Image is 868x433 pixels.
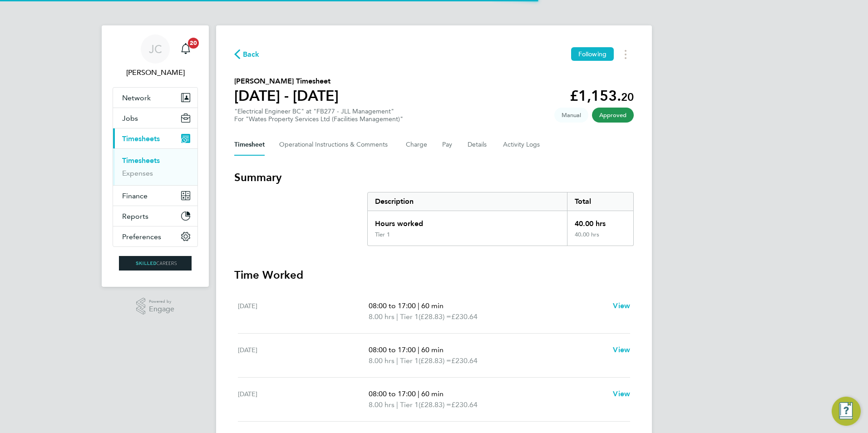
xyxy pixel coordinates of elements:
span: Following [578,50,607,58]
span: £230.64 [451,312,478,321]
span: Reports [122,212,148,221]
button: Back [234,49,260,60]
span: Preferences [122,232,161,241]
a: Timesheets [122,156,160,165]
h3: Time Worked [234,268,634,282]
div: Timesheets [113,148,197,185]
span: | [418,301,419,310]
span: This timesheet was manually created. [554,108,588,123]
span: Tier 1 [400,355,419,366]
a: View [613,344,630,355]
button: Pay [442,134,453,156]
div: For "Wates Property Services Ltd (Facilities Management)" [234,115,403,123]
span: View [613,301,630,310]
span: 08:00 to 17:00 [369,301,416,310]
span: 60 min [421,389,444,398]
div: [DATE] [238,300,369,322]
span: £230.64 [451,356,478,365]
span: | [396,400,398,409]
a: Powered byEngage [136,298,175,315]
div: Hours worked [368,211,567,231]
button: Timesheet [234,134,265,156]
div: [DATE] [238,344,369,366]
div: [DATE] [238,389,369,410]
app-decimal: £1,153. [570,87,634,104]
span: 08:00 to 17:00 [369,345,416,354]
button: Network [113,88,197,108]
span: 60 min [421,345,444,354]
span: | [396,312,398,321]
a: Go to home page [113,256,198,271]
span: JC [149,43,162,55]
span: Jobs [122,114,138,123]
a: Expenses [122,169,153,177]
span: 60 min [421,301,444,310]
div: "Electrical Engineer BC" at "FB277 - JLL Management" [234,108,403,123]
span: | [418,389,419,398]
button: Engage Resource Center [832,397,861,426]
span: Network [122,93,151,102]
div: 40.00 hrs [567,231,633,246]
span: Finance [122,192,148,200]
button: Charge [406,134,428,156]
div: Summary [367,192,634,246]
button: Preferences [113,226,197,246]
button: Timesheets [113,128,197,148]
span: Back [243,49,260,60]
span: Timesheets [122,134,160,143]
span: (£28.83) = [419,400,451,409]
a: View [613,389,630,399]
span: Engage [149,305,174,313]
h2: [PERSON_NAME] Timesheet [234,76,339,87]
h3: Summary [234,170,634,185]
div: Description [368,192,567,211]
img: skilledcareers-logo-retina.png [119,256,192,271]
span: £230.64 [451,400,478,409]
button: Operational Instructions & Comments [279,134,391,156]
span: 20 [621,90,634,103]
button: Jobs [113,108,197,128]
span: Tier 1 [400,399,419,410]
span: View [613,389,630,398]
div: Total [567,192,633,211]
span: Tier 1 [400,311,419,322]
span: 08:00 to 17:00 [369,389,416,398]
span: 8.00 hrs [369,312,395,321]
div: 40.00 hrs [567,211,633,231]
span: This timesheet has been approved. [592,108,634,123]
a: JC[PERSON_NAME] [113,34,198,78]
a: 20 [177,34,195,64]
span: Powered by [149,298,174,305]
span: 20 [188,38,199,49]
h1: [DATE] - [DATE] [234,87,339,105]
span: (£28.83) = [419,312,451,321]
nav: Main navigation [102,25,209,287]
span: | [396,356,398,365]
div: Tier 1 [375,231,390,238]
button: Finance [113,186,197,206]
button: Following [571,47,614,61]
span: | [418,345,419,354]
span: James Croom [113,67,198,78]
span: View [613,345,630,354]
span: 8.00 hrs [369,400,395,409]
a: View [613,300,630,311]
button: Reports [113,206,197,226]
button: Activity Logs [503,134,541,156]
button: Timesheets Menu [617,47,634,61]
button: Details [468,134,488,156]
span: 8.00 hrs [369,356,395,365]
span: (£28.83) = [419,356,451,365]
